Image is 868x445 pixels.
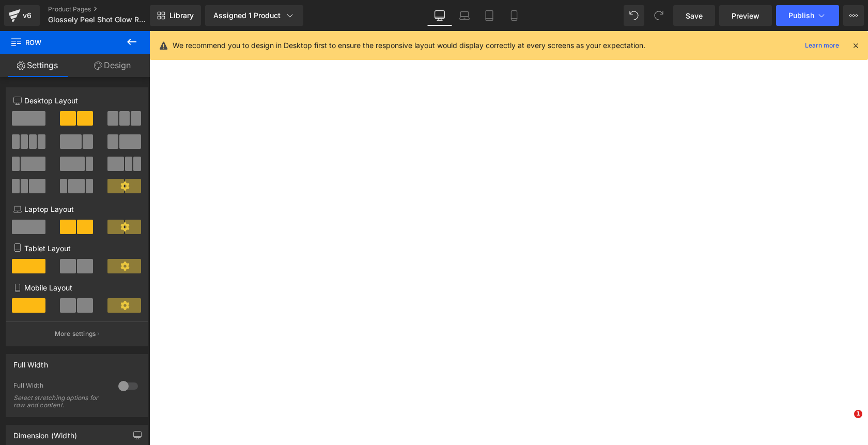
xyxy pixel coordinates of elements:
a: New Library [150,5,201,26]
span: Save [686,10,703,21]
span: Glossely Peel Shot Glow Rice Ampoule Duo [48,16,147,24]
button: More settings [6,321,148,346]
p: Desktop Layout [13,95,141,106]
a: Learn more [801,39,843,52]
button: Publish [776,5,839,26]
a: Mobile [502,5,526,26]
button: Undo [624,5,644,26]
span: 1 [854,410,862,418]
p: Laptop Layout [13,204,141,214]
div: Dimension (Width) [13,425,77,440]
div: v6 [21,9,34,22]
a: Laptop [452,5,477,26]
p: Tablet Layout [13,243,141,254]
a: Tablet [477,5,502,26]
span: Row [10,31,114,54]
div: Full Width [13,381,108,392]
span: Preview [732,10,760,21]
span: Publish [788,11,814,20]
a: Product Pages [48,5,167,13]
div: Assigned 1 Product [213,10,295,21]
p: Mobile Layout [13,282,141,293]
div: Full Width [13,355,48,369]
button: More [843,5,864,26]
iframe: Intercom live chat [833,410,858,435]
p: We recommend you to design in Desktop first to ensure the responsive layout would display correct... [173,40,645,51]
a: v6 [4,5,40,26]
span: Library [169,11,194,20]
a: Desktop [427,5,452,26]
p: More settings [55,329,96,339]
a: Preview [719,5,772,26]
a: Design [75,54,150,77]
div: Select stretching options for row and content. [13,394,106,409]
button: Redo [648,5,669,26]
